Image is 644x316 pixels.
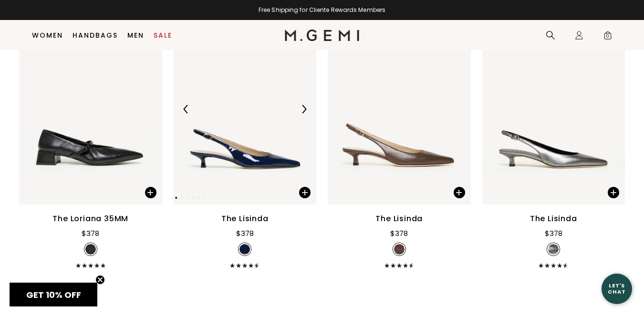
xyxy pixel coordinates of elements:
[603,32,613,42] span: 0
[19,14,162,268] a: The Loriana 35MM$378
[26,289,81,301] span: GET 10% OFF
[602,283,632,295] div: Let's Chat
[394,244,405,255] img: v_7387911192635_SWATCH_50x.jpg
[548,244,559,255] img: v_7387911159867_SWATCH_50x.jpg
[482,14,625,268] a: The Lisinda$378
[236,228,254,239] div: $378
[300,105,308,113] img: Next Arrow
[221,213,269,224] div: The Lisinda
[10,283,97,306] div: GET 10% OFFClose teaser
[182,105,190,113] img: Previous Arrow
[174,14,317,268] a: Previous ArrowNext ArrowThe Lisinda$378
[82,228,99,239] div: $378
[390,228,408,239] div: $378
[95,275,105,285] button: Close teaser
[32,31,63,39] a: Women
[375,213,423,224] div: The Lisinda
[239,244,250,255] img: v_7387911258171_SWATCH_50x.jpg
[328,14,471,268] a: The Lisinda$378
[545,228,562,239] div: $378
[530,213,577,224] div: The Lisinda
[52,213,128,224] div: The Loriana 35MM
[285,30,360,41] img: M.Gemi
[85,244,96,255] img: v_7387975778363_SWATCH_50x.jpg
[154,31,172,39] a: Sale
[127,31,144,39] a: Men
[73,31,118,39] a: Handbags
